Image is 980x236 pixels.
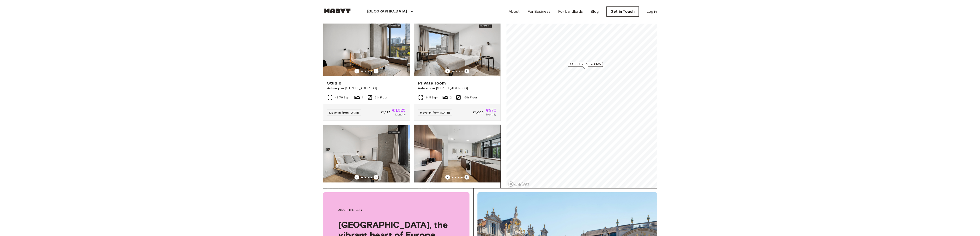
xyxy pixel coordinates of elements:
[323,19,410,76] img: Marketing picture of unit BE-23-003-013-001
[445,69,450,73] button: Previous image
[646,9,657,14] a: Log in
[464,69,469,73] button: Previous image
[567,62,603,69] div: Map marker
[323,8,352,13] img: Habyt
[418,186,432,192] span: Studio
[327,186,355,192] span: Private room
[463,95,477,100] span: 16th Floor
[558,9,583,14] a: For Landlords
[338,208,454,212] span: About the city
[354,69,359,73] button: Previous image
[450,95,452,100] span: 2
[327,80,342,86] span: Studio
[354,175,359,180] button: Previous image
[464,175,469,180] button: Previous image
[367,9,407,14] p: [GEOGRAPHIC_DATA]
[381,110,390,115] span: €1,375
[527,9,550,14] a: For Business
[414,18,501,121] a: Marketing picture of unit BE-23-003-063-002Previous imagePrevious imagePrivate roomAntwerpse [STR...
[323,18,410,121] a: Marketing picture of unit BE-23-003-013-001Previous imagePrevious imageStudioAntwerpse [STREET_AD...
[420,111,450,114] span: Move-in from [DATE]
[362,95,363,100] span: 1
[414,19,500,76] img: Marketing picture of unit BE-23-003-063-002
[323,125,410,227] a: Marketing picture of unit BE-23-003-063-001Previous imagePrevious imagePrivate roomAntwerpse [STR...
[375,95,387,100] span: 6th Floor
[335,95,350,100] span: 48.76 Sqm
[327,86,406,91] span: Antwerpse [STREET_ADDRESS]
[590,9,599,14] a: Blog
[323,125,410,182] img: Marketing picture of unit BE-23-003-063-001
[473,110,484,115] span: €1,000
[486,112,496,117] span: Monthly
[374,175,378,180] button: Previous image
[606,6,639,17] a: Get in Touch
[486,108,497,112] span: €975
[570,62,601,67] span: 10 units from €900
[508,181,529,187] a: Mapbox logo
[426,95,438,100] span: 14.5 Sqm
[414,125,501,227] a: Previous imagePrevious imageStudioAntwerpse [STREET_ADDRESS]25.38 Sqm64th FloorMove-in from [DATE...
[329,111,359,114] span: Move-in from [DATE]
[418,80,446,86] span: Private room
[509,9,520,14] a: About
[445,175,450,180] button: Previous image
[395,112,406,117] span: Monthly
[392,108,406,112] span: €1,325
[374,69,378,73] button: Previous image
[418,86,497,91] span: Antwerpse [STREET_ADDRESS]
[414,125,500,182] img: Marketing picture of unit BE-23-003-012-001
